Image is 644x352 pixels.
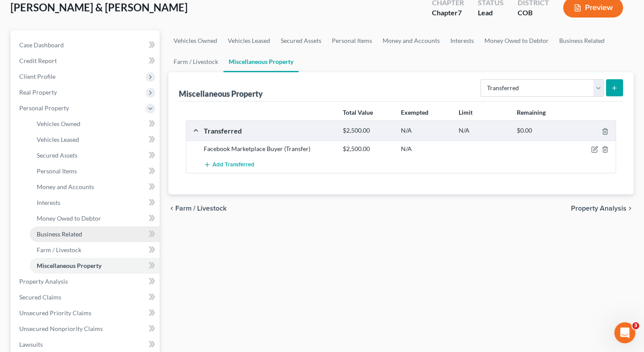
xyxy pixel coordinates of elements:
a: Miscellaneous Property [223,51,299,72]
a: Money Owed to Debtor [30,211,160,226]
div: N/A [454,127,512,135]
div: Facebook Marketplace Buyer (Transfer) [199,144,338,153]
div: COB [518,8,549,18]
span: 3 [632,322,639,329]
a: Business Related [30,226,160,242]
strong: Exempted [401,109,428,116]
span: Personal Items [37,167,77,175]
span: Case Dashboard [19,41,64,49]
a: Interests [30,195,160,211]
a: Miscellaneous Property [30,258,160,274]
span: Miscellaneous Property [37,262,101,269]
span: Property Analysis [571,205,627,212]
button: Add Transferred [204,157,254,173]
button: chevron_left Farm / Livestock [168,205,226,212]
div: Miscellaneous Property [179,88,263,99]
a: Credit Report [12,53,160,69]
span: Unsecured Priority Claims [19,309,91,317]
span: [PERSON_NAME] & [PERSON_NAME] [10,1,188,14]
span: Vehicles Owned [37,120,80,127]
span: Personal Property [19,104,69,112]
span: Money Owed to Debtor [37,215,101,222]
a: Secured Assets [30,148,160,163]
button: Property Analysis chevron_right [571,205,634,212]
span: Real Property [19,88,57,96]
a: Money and Accounts [30,179,160,195]
div: $2,500.00 [338,144,396,153]
span: Add Transferred [212,162,254,169]
a: Money Owed to Debtor [479,30,554,51]
span: Client Profile [19,73,56,80]
a: Vehicles Leased [30,132,160,148]
a: Personal Items [30,163,160,179]
i: chevron_right [627,205,634,212]
div: Lead [478,8,504,18]
a: Vehicles Owned [168,30,223,51]
span: Credit Report [19,57,57,64]
a: Unsecured Nonpriority Claims [12,321,160,337]
a: Personal Items [327,30,377,51]
span: Vehicles Leased [37,136,79,143]
span: Secured Assets [37,151,77,159]
span: Interests [37,199,60,206]
span: Property Analysis [19,278,68,285]
span: 7 [458,8,462,17]
span: Business Related [37,230,82,238]
div: N/A [397,144,454,153]
a: Vehicles Leased [223,30,275,51]
a: Secured Claims [12,289,160,305]
span: Secured Claims [19,293,61,301]
strong: Remaining [517,109,546,116]
div: Transferred [199,126,338,135]
i: chevron_left [168,205,175,212]
iframe: Intercom live chat [614,322,635,343]
a: Money and Accounts [377,30,445,51]
span: Money and Accounts [37,183,94,190]
a: Unsecured Priority Claims [12,305,160,321]
div: $2,500.00 [338,127,396,135]
a: Interests [445,30,479,51]
div: $0.00 [512,127,570,135]
a: Case Dashboard [12,37,160,53]
strong: Total Value [343,109,373,116]
span: Unsecured Nonpriority Claims [19,325,103,332]
div: Chapter [432,8,464,18]
div: N/A [397,127,454,135]
span: Lawsuits [19,341,43,348]
a: Property Analysis [12,274,160,289]
strong: Limit [459,109,473,116]
a: Farm / Livestock [30,242,160,258]
span: Farm / Livestock [37,246,81,253]
a: Vehicles Owned [30,116,160,132]
span: Farm / Livestock [175,205,226,212]
a: Secured Assets [275,30,327,51]
a: Business Related [554,30,610,51]
a: Farm / Livestock [168,51,223,72]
